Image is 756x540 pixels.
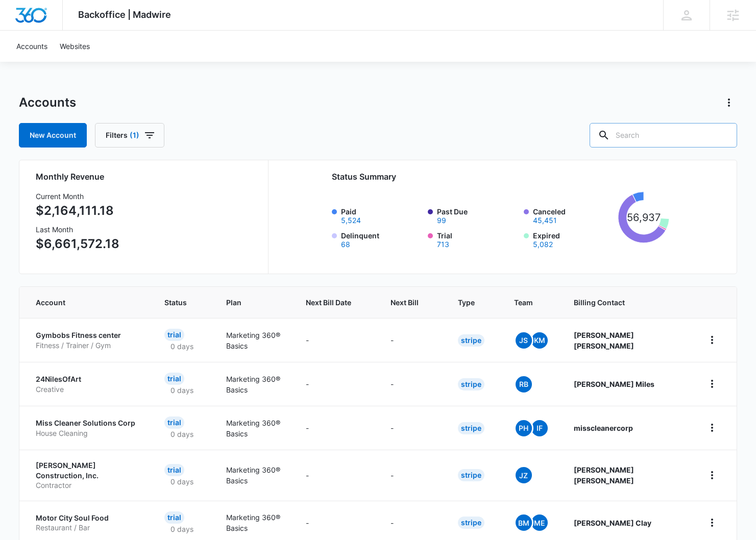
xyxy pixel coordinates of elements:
[704,376,720,392] button: home
[531,514,548,531] span: ME
[516,332,532,349] span: JS
[341,241,350,248] button: Delinquent
[533,241,553,248] button: Expired
[516,514,532,531] span: BM
[458,422,484,434] div: Stripe
[378,318,446,362] td: -
[574,380,654,388] strong: [PERSON_NAME] Miles
[36,202,119,220] p: $2,164,111.18
[36,297,125,308] span: Account
[531,332,548,349] span: KM
[437,230,518,248] label: Trial
[574,331,634,350] strong: [PERSON_NAME] [PERSON_NAME]
[294,406,378,450] td: -
[36,170,256,183] h2: Monthly Revenue
[36,513,140,533] a: Motor City Soul FoodRestaurant / Bar
[533,230,614,248] label: Expired
[164,476,200,487] p: 0 days
[378,450,446,501] td: -
[164,341,200,352] p: 0 days
[533,217,557,224] button: Canceled
[164,297,187,308] span: Status
[226,464,281,486] p: Marketing 360® Basics
[36,513,140,523] p: Motor City Soul Food
[36,340,140,351] p: Fitness / Trainer / Gym
[226,418,281,439] p: Marketing 360® Basics
[378,406,446,450] td: -
[164,464,184,476] div: Trial
[341,230,422,248] label: Delinquent
[164,524,200,534] p: 0 days
[294,318,378,362] td: -
[19,95,76,110] h1: Accounts
[78,9,171,20] span: Backoffice | Madwire
[164,511,184,524] div: Trial
[36,235,119,253] p: $6,661,572.18
[332,170,669,183] h2: Status Summary
[10,31,54,62] a: Accounts
[36,418,140,438] a: Miss Cleaner Solutions CorpHouse Cleaning
[226,330,281,351] p: Marketing 360® Basics
[54,31,96,62] a: Websites
[514,297,534,308] span: Team
[516,376,532,392] span: RB
[36,330,140,340] p: Gymbobs Fitness center
[590,123,737,148] input: Search
[516,467,532,483] span: JZ
[226,512,281,533] p: Marketing 360® Basics
[704,332,720,348] button: home
[164,416,184,429] div: Trial
[294,362,378,406] td: -
[704,514,720,531] button: home
[533,206,614,224] label: Canceled
[458,297,475,308] span: Type
[704,420,720,436] button: home
[130,132,139,139] span: (1)
[226,297,281,308] span: Plan
[341,217,361,224] button: Paid
[437,206,518,224] label: Past Due
[458,378,484,390] div: Stripe
[458,469,484,481] div: Stripe
[36,480,140,490] p: Contractor
[626,211,661,224] tspan: 56,937
[36,384,140,395] p: Creative
[458,334,484,347] div: Stripe
[574,424,633,432] strong: misscleanercorp
[164,429,200,439] p: 0 days
[704,467,720,483] button: home
[36,224,119,235] h3: Last Month
[721,94,737,111] button: Actions
[391,297,419,308] span: Next Bill
[341,206,422,224] label: Paid
[36,374,140,394] a: 24NilesOfArtCreative
[164,329,184,341] div: Trial
[36,330,140,350] a: Gymbobs Fitness centerFitness / Trainer / Gym
[95,123,164,148] button: Filters(1)
[294,450,378,501] td: -
[36,374,140,384] p: 24NilesOfArt
[458,517,484,529] div: Stripe
[306,297,351,308] span: Next Bill Date
[437,241,449,248] button: Trial
[574,465,634,485] strong: [PERSON_NAME] [PERSON_NAME]
[574,519,651,527] strong: [PERSON_NAME] Clay
[36,460,140,490] a: [PERSON_NAME] Construction, Inc.Contractor
[531,420,548,436] span: IF
[36,418,140,428] p: Miss Cleaner Solutions Corp
[36,428,140,438] p: House Cleaning
[164,373,184,385] div: Trial
[36,523,140,533] p: Restaurant / Bar
[378,362,446,406] td: -
[574,297,679,308] span: Billing Contact
[36,191,119,202] h3: Current Month
[516,420,532,436] span: PH
[226,374,281,395] p: Marketing 360® Basics
[36,460,140,480] p: [PERSON_NAME] Construction, Inc.
[437,217,446,224] button: Past Due
[164,385,200,396] p: 0 days
[19,123,87,148] a: New Account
